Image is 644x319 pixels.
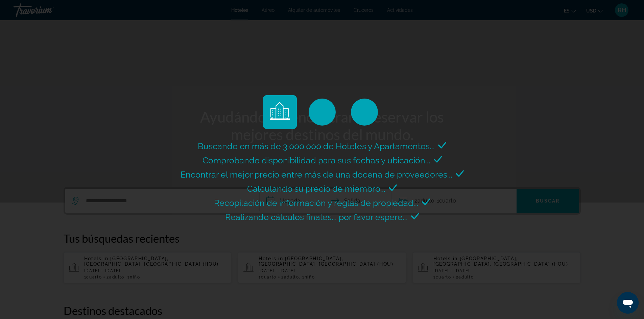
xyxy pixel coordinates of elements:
[198,141,435,151] span: Buscando en más de 3.000.000 de Hoteles y Apartamentos...
[617,292,639,314] iframe: Button to launch messaging window
[214,198,419,208] span: Recopilación de información y reglas de propiedad...
[202,155,430,165] span: Comprobando disponibilidad para sus fechas y ubicación...
[181,169,452,180] span: Encontrar el mejor precio entre más de una docena de proveedores...
[247,184,385,194] span: Calculando su precio de miembro...
[225,212,408,222] span: Realizando cálculos finales... por favor espere...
